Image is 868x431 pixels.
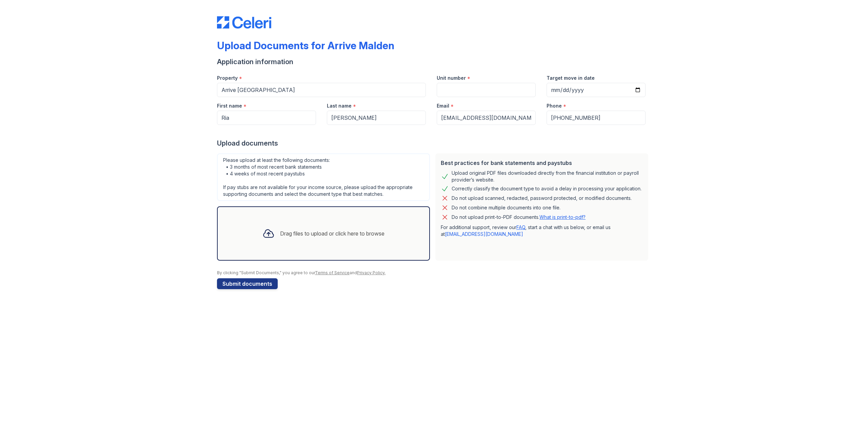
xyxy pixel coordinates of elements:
div: Do not combine multiple documents into one file. [452,204,560,212]
a: Privacy Policy. [357,270,386,275]
label: Email [437,102,449,109]
label: Target move in date [547,75,595,81]
button: Submit documents [217,278,278,289]
div: Drag files to upload or click here to browse [280,229,384,238]
label: First name [217,102,242,109]
label: Property [217,75,238,81]
p: For additional support, review our , start a chat with us below, or email us at [441,224,643,238]
img: CE_Logo_Blue-a8612792a0a2168367f1c8372b55b34899dd931a85d93a1a3d3e32e68fde9ad4.png [217,16,271,29]
a: What is print-to-pdf? [539,214,586,220]
div: Do not upload scanned, redacted, password protected, or modified documents. [452,194,632,202]
div: Best practices for bank statements and paystubs [441,159,643,167]
div: By clicking "Submit Documents," you agree to our and [217,270,651,276]
a: [EMAIL_ADDRESS][DOMAIN_NAME] [445,231,523,237]
div: Upload documents [217,138,651,148]
div: Upload Documents for Arrive Malden [217,39,394,52]
label: Unit number [437,75,466,81]
label: Phone [547,102,562,109]
div: Correctly classify the document type to avoid a delay in processing your application. [452,185,642,193]
p: Do not upload print-to-PDF documents. [452,214,586,221]
div: Upload original PDF files downloaded directly from the financial institution or payroll provider’... [452,170,643,183]
a: FAQ [516,224,525,230]
a: Terms of Service [315,270,350,275]
label: Last name [327,102,352,109]
div: Application information [217,57,651,67]
div: Please upload at least the following documents: • 3 months of most recent bank statements • 4 wee... [217,153,430,201]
